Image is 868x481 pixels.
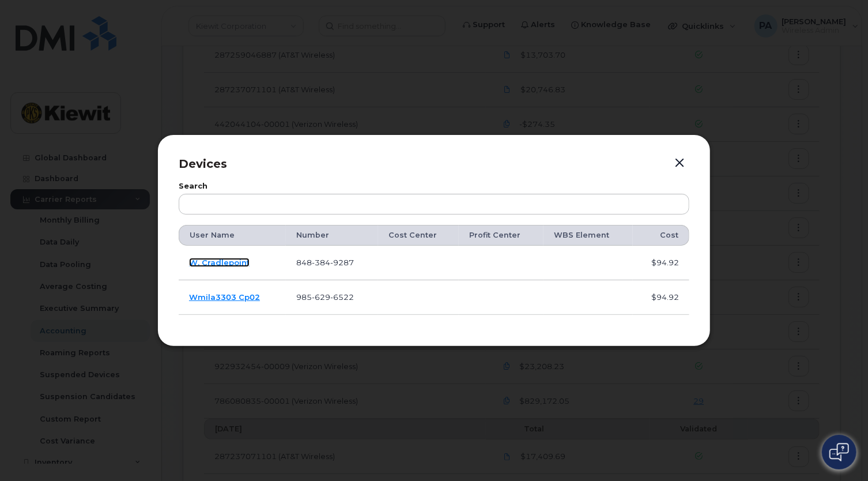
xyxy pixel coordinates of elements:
[179,183,689,190] label: Search
[633,225,690,246] th: Cost
[189,258,250,267] a: W. Cradlepoint
[179,225,286,246] th: User Name
[286,225,378,246] th: Number
[544,225,633,246] th: WBS Element
[296,292,354,302] span: 985
[179,156,689,172] p: Devices
[829,443,849,461] img: Open chat
[633,280,690,315] td: $94.92
[189,292,260,302] a: Wmila3303 Cp02
[378,225,459,246] th: Cost Center
[330,292,354,302] span: 6522
[459,225,543,246] th: Profit Center
[296,258,354,267] span: 848
[633,246,690,280] td: $94.92
[312,292,330,302] span: 629
[312,258,330,267] span: 384
[330,258,354,267] span: 9287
